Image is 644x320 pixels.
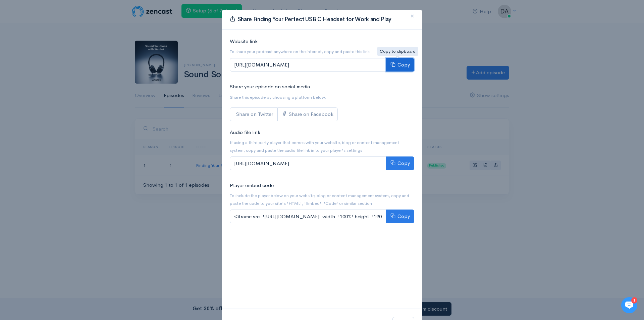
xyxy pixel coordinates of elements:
span: Share Finding Your Perfect USB C Headset for Work and Play [237,16,391,23]
label: Website link [230,38,258,45]
label: Player embed code [230,182,274,189]
a: Share on Twitter [230,107,277,121]
button: Copy [386,210,414,223]
label: Audio file link [230,129,260,136]
div: Copy to clipboard [377,47,418,56]
h1: Hi 👋 [10,33,124,43]
input: [URL][DOMAIN_NAME] [230,156,386,170]
small: If using a third party player that comes with your website, blog or content management system, co... [230,140,399,153]
input: [URL][DOMAIN_NAME] [230,58,386,72]
p: Find an answer quickly [9,115,125,123]
small: Share this episode by choosing a platform below. [230,94,326,100]
button: Copy [386,156,414,170]
label: Share your episode on social media [230,83,310,91]
button: Close [402,7,422,26]
input: <iframe src='[URL][DOMAIN_NAME]' width='100%' height='190' frameborder='0' scrolling='no' seamles... [230,210,386,223]
a: Share on Facebook [277,107,338,121]
iframe: gist-messenger-bubble-iframe [621,297,637,313]
small: To share your podcast anywhere on the internet, copy and paste this link. [230,49,371,54]
h2: Just let us know if you need anything and we'll be happy to help! 🙂 [10,45,124,77]
span: × [410,11,414,21]
input: Search articles [19,126,120,140]
button: Copy [386,58,414,72]
span: New conversation [43,93,80,98]
div: Social sharing links [230,107,338,121]
small: To include the player below on your website, blog or content management system, copy and paste th... [230,193,409,206]
button: New conversation [10,89,124,102]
